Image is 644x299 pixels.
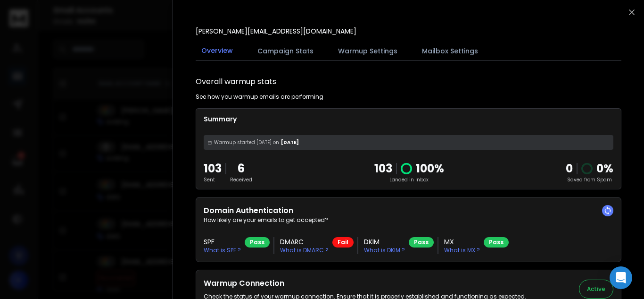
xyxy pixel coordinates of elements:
[196,93,323,101] p: See how you warmup emails are performing
[416,41,484,61] button: Mailbox Settings
[566,161,573,176] strong: 0
[204,135,613,150] div: [DATE]
[416,161,444,176] p: 100 %
[204,161,222,176] p: 103
[280,247,329,254] p: What is DMARC ?
[566,176,613,183] p: Saved from Spam
[444,237,480,247] h3: MX
[204,216,613,224] p: How likely are your emails to get accepted?
[332,237,354,248] div: Fail
[364,237,405,247] h3: DKIM
[245,237,270,248] div: Pass
[230,176,252,183] p: Received
[196,76,276,87] h1: Overall warmup stats
[409,237,434,248] div: Pass
[230,161,252,176] p: 6
[214,139,279,146] span: Warmup started [DATE] on
[204,278,526,289] h2: Warmup Connection
[579,280,613,299] button: Active
[484,237,509,248] div: Pass
[204,237,241,247] h3: SPF
[204,114,613,124] p: Summary
[204,176,222,183] p: Sent
[374,176,444,183] p: Landed in Inbox
[596,161,613,176] p: 0 %
[610,266,632,289] div: Open Intercom Messenger
[204,247,241,254] p: What is SPF ?
[280,237,329,247] h3: DMARC
[196,26,356,36] p: [PERSON_NAME][EMAIL_ADDRESS][DOMAIN_NAME]
[252,41,319,61] button: Campaign Stats
[444,247,480,254] p: What is MX ?
[332,41,403,61] button: Warmup Settings
[204,205,613,216] h2: Domain Authentication
[364,247,405,254] p: What is DKIM ?
[374,161,392,176] p: 103
[196,40,239,62] button: Overview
